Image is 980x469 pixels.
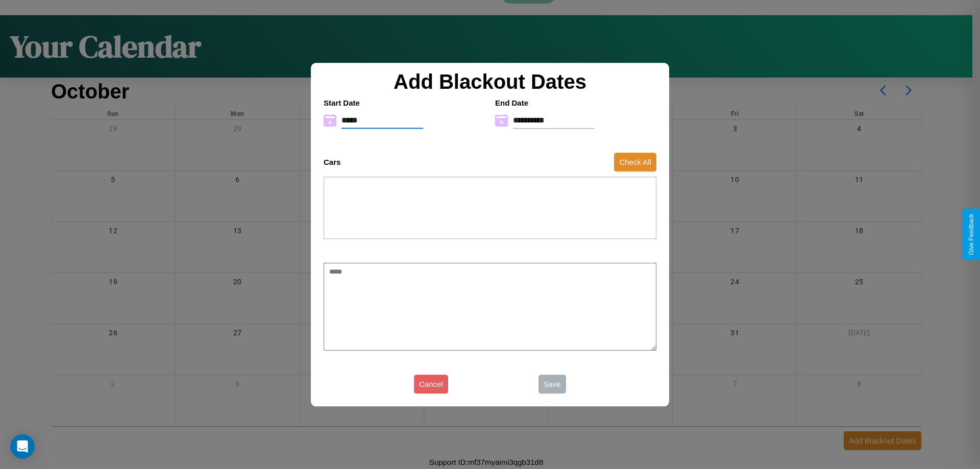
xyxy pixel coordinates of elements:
[614,153,656,171] button: Check All
[318,70,661,93] h2: Add Blackout Dates
[495,98,656,107] h4: End Date
[324,158,340,166] h4: Cars
[10,434,35,459] div: Open Intercom Messenger
[968,214,975,255] div: Give Feedback
[414,375,448,393] button: Cancel
[324,98,485,107] h4: Start Date
[538,375,566,393] button: Save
